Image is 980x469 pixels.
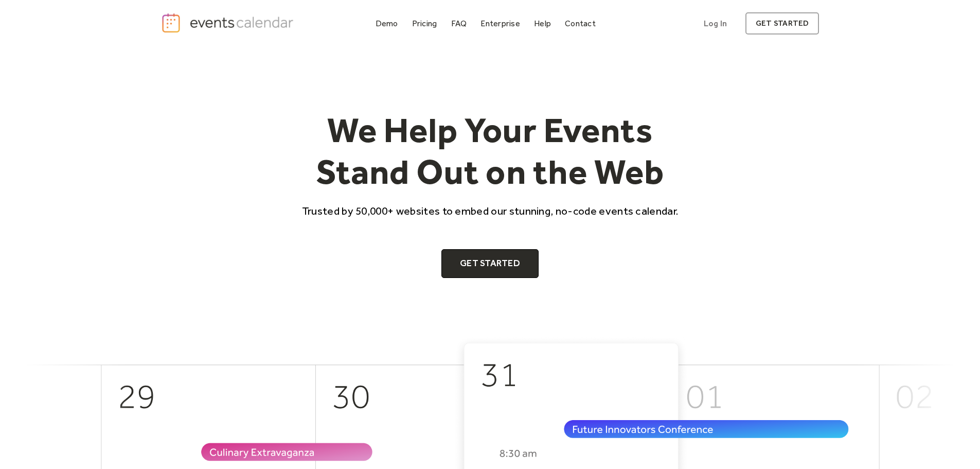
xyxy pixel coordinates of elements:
[293,203,688,218] p: Trusted by 50,000+ websites to embed our stunning, no-code events calendar.
[441,249,539,278] a: Get Started
[161,12,297,33] a: home
[534,21,551,26] div: Help
[371,16,402,30] a: Demo
[561,16,600,30] a: Contact
[476,16,524,30] a: Enterprise
[408,16,441,30] a: Pricing
[447,16,471,30] a: FAQ
[745,12,819,34] a: get started
[693,12,737,34] a: Log In
[530,16,555,30] a: Help
[451,21,467,26] div: FAQ
[412,21,437,26] div: Pricing
[480,21,520,26] div: Enterprise
[293,109,688,193] h1: We Help Your Events Stand Out on the Web
[565,21,596,26] div: Contact
[376,21,398,26] div: Demo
